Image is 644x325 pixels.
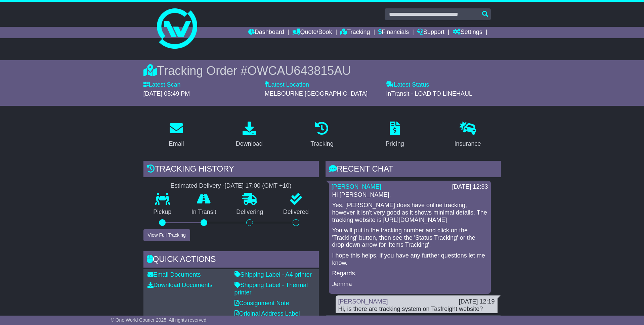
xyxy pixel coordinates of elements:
a: Download [231,119,267,151]
a: Quote/Book [292,27,332,38]
div: [DATE] 12:33 [452,183,488,191]
a: Shipping Label - A4 printer [234,271,312,278]
a: Download Documents [147,282,213,288]
button: View Full Tracking [143,229,190,241]
a: Consignment Note [234,300,289,307]
div: [DATE] 17:00 (GMT +10) [225,182,292,190]
div: [DATE] 12:19 [459,298,495,306]
p: Delivered [273,208,319,216]
a: Tracking [306,119,338,151]
a: Tracking [340,27,370,38]
span: InTransit - LOAD TO LINEHAUL [386,90,472,97]
span: © One World Courier 2025. All rights reserved. [111,317,208,323]
span: MELBOURNE [GEOGRAPHIC_DATA] [265,90,368,97]
a: [PERSON_NAME] [338,298,388,305]
div: Pricing [386,139,404,148]
a: Email Documents [147,271,201,278]
div: Estimated Delivery - [143,182,319,190]
a: Settings [453,27,482,38]
p: Hi [PERSON_NAME], [332,191,487,199]
p: In Transit [181,208,226,216]
div: Tracking [310,139,333,148]
span: OWCAU643815AU [247,64,351,78]
p: Pickup [143,208,182,216]
a: Financials [378,27,409,38]
p: Jemma [332,281,487,288]
div: Download [236,139,263,148]
a: Original Address Label [234,310,300,317]
div: RECENT CHAT [326,161,501,179]
div: Email [169,139,184,148]
a: Shipping Label - Thermal printer [234,282,308,296]
a: [PERSON_NAME] [332,183,381,190]
p: Yes, [PERSON_NAME] does have online tracking, however it isn't very good as it shows minimal deta... [332,202,487,224]
a: Pricing [381,119,409,151]
label: Latest Scan [143,81,181,89]
p: You will put in the tracking number and click on the 'Tracking' button, then see the 'Status Trac... [332,227,487,249]
a: Dashboard [248,27,284,38]
label: Latest Status [386,81,429,89]
div: Tracking Order # [143,63,501,78]
div: Insurance [455,139,481,148]
p: Delivering [226,208,273,216]
p: Regards, [332,270,487,277]
a: Support [417,27,444,38]
div: Tracking history [143,161,319,179]
div: Quick Actions [143,251,319,269]
a: Insurance [450,119,485,151]
a: Email [164,119,188,151]
p: I hope this helps, if you have any further questions let me know. [332,252,487,267]
span: [DATE] 05:49 PM [143,90,190,97]
label: Latest Location [265,81,309,89]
